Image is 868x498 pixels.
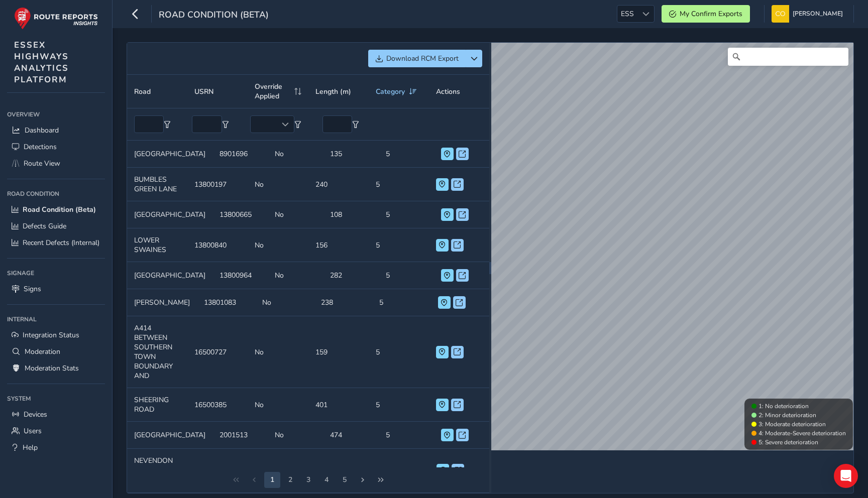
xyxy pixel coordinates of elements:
[7,107,105,122] div: Overview
[323,141,378,168] td: 135
[7,122,105,139] a: Dashboard
[7,139,105,155] a: Detections
[275,210,284,219] span: No
[255,82,290,101] span: Override Applied
[25,126,59,135] span: Dashboard
[7,312,105,327] div: Internal
[212,422,268,449] td: 2001513
[315,87,351,96] span: Length (m)
[222,121,229,128] button: Filter
[308,388,369,422] td: 401
[7,155,105,172] a: Route View
[127,141,212,168] td: [GEOGRAPHIC_DATA]
[24,142,57,152] span: Detections
[308,228,369,262] td: 156
[187,316,248,388] td: 16500727
[369,316,429,388] td: 5
[134,87,151,96] span: Road
[386,54,459,63] span: Download RCM Export
[294,121,301,128] button: Filter
[7,218,105,234] a: Defects Guide
[300,472,316,488] button: Page 4
[376,87,405,96] span: Category
[373,472,389,488] button: Last Page
[212,141,268,168] td: 8901696
[355,472,371,488] button: Next Page
[190,449,250,492] td: 2002065
[194,87,213,96] span: USRN
[7,186,105,201] div: Road Condition
[7,423,105,439] a: Users
[758,411,816,419] span: 2: Minor deterioration
[379,262,434,289] td: 5
[127,168,187,201] td: BUMBLES GREEN LANE
[23,205,96,214] span: Road Condition (Beta)
[352,121,359,128] button: Filter
[262,298,271,307] span: No
[310,449,370,492] td: 207
[7,266,105,281] div: Signage
[127,449,190,492] td: NEVENDON ROAD ROUNDABOUT
[680,9,742,19] span: My Confirm Exports
[7,343,105,360] a: Moderation
[187,168,248,201] td: 13800197
[212,262,268,289] td: 13800964
[7,327,105,343] a: Integration Status
[212,201,268,228] td: 13800665
[24,284,41,294] span: Signs
[379,201,434,228] td: 5
[23,330,79,340] span: Integration Status
[7,439,105,456] a: Help
[314,289,372,316] td: 238
[24,410,47,419] span: Devices
[282,472,298,488] button: Page 3
[255,180,264,189] span: No
[728,48,848,66] input: Search
[7,391,105,406] div: System
[187,388,248,422] td: 16500385
[23,221,66,231] span: Defects Guide
[7,406,105,423] a: Devices
[14,39,69,85] span: ESSEX HIGHWAYS ANALYTICS PLATFORM
[758,402,809,410] span: 1: No deterioration
[368,50,466,67] button: Download RCM Export
[127,316,187,388] td: A414 BETWEEN SOUTHERN TOWN BOUNDARY AND
[7,360,105,377] a: Moderation Stats
[23,238,99,247] span: Recent Defects (Internal)
[372,289,430,316] td: 5
[323,422,378,449] td: 474
[25,363,79,373] span: Moderation Stats
[370,449,429,492] td: 5
[436,87,460,96] span: Actions
[127,228,187,262] td: LOWER SWAINES
[337,472,353,488] button: Page 6
[617,6,637,22] span: ESS
[127,422,212,449] td: [GEOGRAPHIC_DATA]
[379,141,434,168] td: 5
[275,149,284,159] span: No
[127,388,187,422] td: SHEERING ROAD
[369,388,429,422] td: 5
[197,289,255,316] td: 13801083
[308,316,369,388] td: 159
[24,426,42,436] span: Users
[255,400,264,410] span: No
[127,201,212,228] td: [GEOGRAPHIC_DATA]
[255,347,264,357] span: No
[772,5,846,23] button: [PERSON_NAME]
[24,159,60,168] span: Route View
[14,7,98,30] img: rr logo
[758,420,826,428] span: 3: Moderate deterioration
[164,121,171,128] button: Filter
[187,228,248,262] td: 13800840
[318,472,335,488] button: Page 5
[323,262,378,289] td: 282
[159,9,269,23] span: Road Condition (Beta)
[662,5,750,23] button: My Confirm Exports
[7,234,105,251] a: Recent Defects (Internal)
[308,168,369,201] td: 240
[23,443,38,452] span: Help
[275,271,284,280] span: No
[25,347,60,356] span: Moderation
[369,228,429,262] td: 5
